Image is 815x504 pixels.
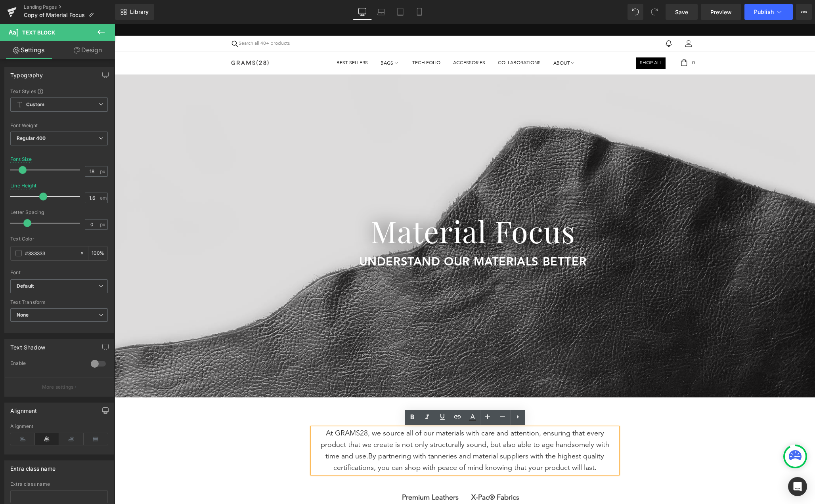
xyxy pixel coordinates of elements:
span: px [100,169,107,174]
span: 0 [576,36,582,42]
div: % [88,246,107,260]
button: Publish [744,4,793,20]
a: Mobile [410,4,429,20]
a: Bags [266,31,285,49]
div: Alignment [10,403,37,414]
span: Library [130,8,149,15]
iframe: To enrich screen reader interactions, please activate Accessibility in Grammarly extension settings [115,24,815,504]
a: 0 [566,30,584,49]
a: Laptop [372,4,391,20]
a: Tablet [391,4,410,20]
div: Font Weight [10,123,108,128]
span: px [100,222,107,227]
span: Preview [710,8,732,16]
a: Landing Pages [24,4,115,10]
div: Font [10,270,108,275]
div: Enable [10,360,83,368]
button: Redo [647,4,662,20]
div: Text Styles [10,88,108,94]
p: More settings [42,384,74,391]
div: Text Transform [10,300,108,305]
p: At GRAMS28, we source all of our materials with care and attention, ensuring that every product t... [202,404,499,450]
i: Default [17,283,34,290]
a: Tech Folio [298,30,326,49]
button: More settings [5,378,113,396]
span: By partnering with tanneries and material suppliers with the highest quality certifications, you ... [219,429,490,448]
img: GRAMS28 [117,36,154,42]
a: About [439,31,461,49]
a: X-Pac® Fabrics [357,470,405,478]
span: Copy of Material Focus [24,12,85,18]
b: None [17,312,29,318]
a: Preview [701,4,741,20]
div: Extra class name [10,481,108,487]
span: Publish [754,9,774,15]
button: Undo [628,4,643,20]
a: Accessories [339,30,371,49]
span: understand our materials better [245,233,472,244]
a: Collaborations [383,30,426,49]
div: Alignment [10,424,108,429]
b: Custom [26,101,44,108]
span: Save [675,8,688,16]
div: Typography [10,67,43,78]
div: Text Color [10,236,108,242]
div: Extra class name [10,461,55,472]
a: Premium Leathers [287,470,344,478]
div: Line Height [10,183,36,189]
a: New Library [115,4,154,20]
span: em [100,195,107,200]
div: Open Intercom Messenger [788,477,807,496]
div: Letter Spacing [10,210,108,215]
a: Best Sellers [222,30,253,49]
input: Color [25,249,76,258]
button: More [796,4,812,20]
span: Text Block [22,29,55,36]
div: Font Size [10,157,32,162]
a: Design [59,41,117,59]
b: Regular 400 [17,135,46,141]
div: Text Shadow [10,340,45,351]
a: Shop All [522,34,551,45]
a: Desktop [353,4,372,20]
h1: Material Focus [16,185,700,230]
